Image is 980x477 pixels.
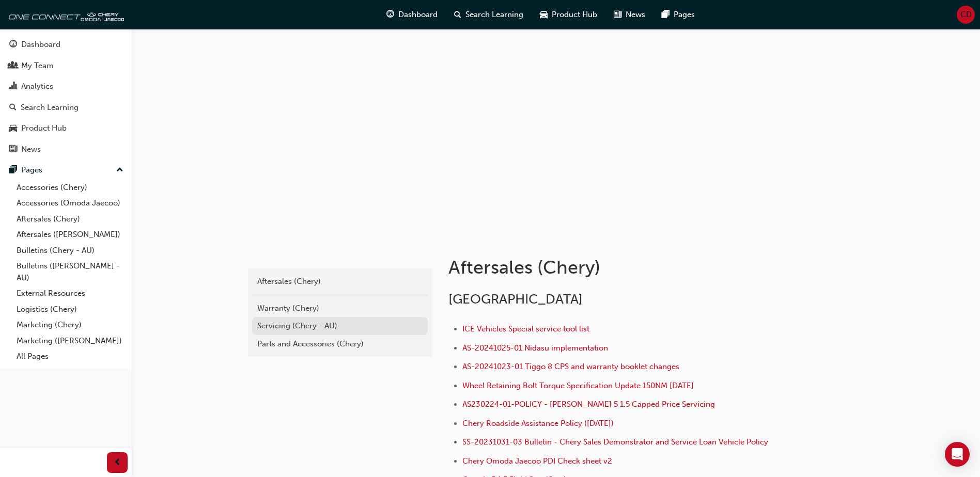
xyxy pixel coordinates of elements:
span: people-icon [9,61,17,71]
a: Accessories (Chery) [12,180,128,196]
span: guage-icon [9,40,17,50]
span: prev-icon [114,456,121,469]
a: Aftersales (Chery) [252,273,428,291]
span: car-icon [9,124,17,133]
a: Bulletins ([PERSON_NAME] - AU) [12,258,128,285]
a: Aftersales ([PERSON_NAME]) [12,227,128,243]
a: AS-20241023-01 Tiggo 8 CPS and warranty booklet changes [462,362,679,371]
button: CD [957,6,975,24]
a: Marketing (Chery) [12,317,128,333]
a: Bulletins (Chery - AU) [12,243,128,259]
h1: Aftersales (Chery) [448,256,787,279]
a: Servicing (Chery - AU) [252,317,428,335]
a: ICE Vehicles Special service tool list [462,324,589,333]
img: oneconnect [5,4,124,25]
span: chart-icon [9,82,17,91]
a: car-iconProduct Hub [532,4,605,25]
span: Dashboard [398,9,438,21]
a: AS-20241025-01 Nidasu implementation [462,343,608,353]
div: Dashboard [21,39,60,51]
span: search-icon [9,103,17,113]
div: Product Hub [21,122,67,134]
a: Warranty (Chery) [252,299,428,317]
a: Chery Omoda Jaecoo PDI Check sheet v2 [462,456,612,466]
div: Open Intercom Messenger [945,442,970,467]
a: Analytics [4,77,128,96]
span: news-icon [9,145,17,154]
a: Parts and Accessories (Chery) [252,335,428,353]
div: Parts and Accessories (Chery) [257,338,423,350]
a: External Resources [12,285,128,301]
span: pages-icon [9,166,17,175]
div: Aftersales (Chery) [257,276,423,288]
div: Search Learning [21,102,79,114]
span: car-icon [540,8,548,21]
a: guage-iconDashboard [378,4,446,25]
a: Accessories (Omoda Jaecoo) [12,195,128,211]
a: Chery Roadside Assistance Policy ([DATE]) [462,419,614,428]
span: Pages [674,9,695,21]
span: search-icon [454,8,461,21]
span: pages-icon [662,8,670,21]
span: Product Hub [552,9,597,21]
span: Search Learning [465,9,523,21]
div: Pages [21,164,42,176]
span: up-icon [116,164,123,177]
span: [GEOGRAPHIC_DATA] [448,291,583,307]
a: Wheel Retaining Bolt Torque Specification Update 150NM [DATE] [462,381,694,390]
a: Marketing ([PERSON_NAME]) [12,333,128,349]
a: news-iconNews [605,4,654,25]
a: SS-20231031-03 Bulletin - Chery Sales Demonstrator and Service Loan Vehicle Policy [462,437,768,447]
span: guage-icon [386,8,394,21]
a: Logistics (Chery) [12,301,128,317]
button: Pages [4,161,128,180]
a: Product Hub [4,119,128,138]
span: CD [960,9,972,21]
a: Search Learning [4,98,128,117]
div: News [21,144,41,155]
span: news-icon [614,8,621,21]
a: Aftersales (Chery) [12,211,128,227]
a: Dashboard [4,35,128,54]
a: News [4,140,128,159]
a: search-iconSearch Learning [446,4,532,25]
span: News [626,9,645,21]
div: Servicing (Chery - AU) [257,320,423,332]
a: All Pages [12,348,128,364]
button: DashboardMy TeamAnalyticsSearch LearningProduct HubNews [4,33,128,161]
a: pages-iconPages [654,4,703,25]
div: Warranty (Chery) [257,303,423,314]
a: AS230224-01-POLICY - [PERSON_NAME] 5 1.5 Capped Price Servicing [462,400,715,409]
a: My Team [4,56,128,75]
div: Analytics [21,81,53,92]
div: My Team [21,60,54,72]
